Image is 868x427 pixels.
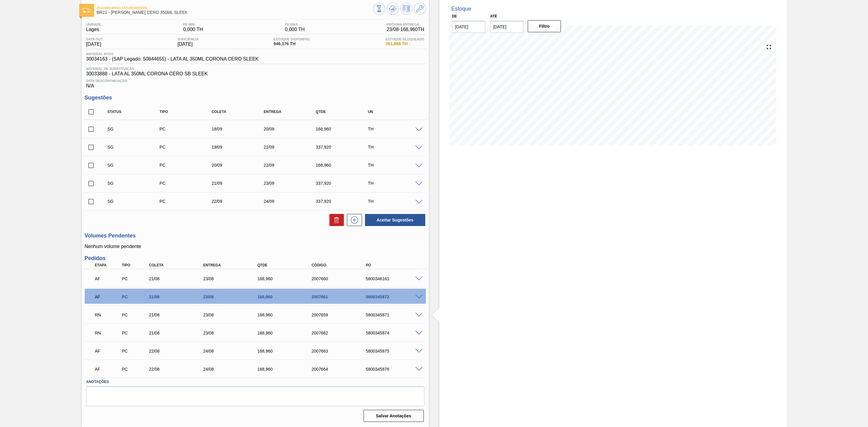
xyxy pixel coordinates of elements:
[310,331,373,335] div: 2007662
[147,331,210,335] div: 21/08/2025
[202,312,264,317] div: 23/08/2025
[310,276,373,281] div: 2007660
[210,127,270,131] div: 18/09/2025
[147,349,210,353] div: 22/08/2025
[178,37,199,41] span: Suficiência
[93,326,123,340] div: Em renegociação
[452,21,486,33] input: dd/mm/yyyy
[364,367,427,372] div: 5800345876
[310,349,373,353] div: 2007663
[158,127,218,131] div: Pedido de Compra
[256,276,318,281] div: 168,960
[85,244,426,249] p: Nenhum volume pendente
[414,3,426,15] button: Ir ao Master Data / Geral
[314,110,374,114] div: Qtde
[363,410,424,422] button: Salvar Anotações
[364,312,427,317] div: 5800345871
[202,367,264,372] div: 24/08/2025
[262,110,322,114] div: Entrega
[256,331,318,335] div: 168,960
[366,127,426,131] div: TH
[202,349,264,353] div: 24/08/2025
[158,145,218,149] div: Pedido de Compra
[210,199,270,204] div: 22/09/2025
[86,378,424,386] label: Anotações
[210,181,270,186] div: 21/09/2025
[262,199,322,204] div: 24/09/2025
[387,3,399,15] button: Atualizar Gráfico
[95,312,122,317] p: RN
[202,276,264,281] div: 23/08/2025
[86,71,424,77] span: 30033888 - LATA AL 350ML CORONA CERO SB SLEEK
[120,312,150,317] div: Pedido de Compra
[85,233,426,239] h3: Volumes Pendentes
[106,145,166,149] div: Sugestão Criada
[202,294,264,299] div: 23/08/2025
[256,294,318,299] div: 168,960
[95,276,122,281] p: AF
[86,52,259,56] span: Material ativo
[158,110,218,114] div: Tipo
[310,312,373,317] div: 2007659
[95,349,122,353] p: AF
[120,294,150,299] div: Pedido de Compra
[97,10,373,15] span: BR21 - LATA CORONA CERO 350ML SLEEK
[314,181,374,186] div: 337,920
[95,367,122,372] p: AF
[364,349,427,353] div: 5800345875
[93,344,123,358] div: Aguardando Faturamento
[86,67,424,71] span: Material de Substituição
[366,181,426,186] div: TH
[210,163,270,168] div: 20/09/2025
[387,27,424,32] span: 23/08 - 168,960 TH
[262,163,322,168] div: 22/09/2025
[85,77,426,89] div: N/A
[344,214,362,226] div: Nova sugestão
[178,42,199,47] span: [DATE]
[314,145,374,149] div: 337,920
[373,3,385,15] button: Visão Geral dos Estoques
[256,263,318,267] div: Qtde
[262,127,322,131] div: 20/09/2025
[158,181,218,186] div: Pedido de Compra
[364,331,427,335] div: 5800345874
[310,294,373,299] div: 2007661
[97,6,373,10] span: Aguardando Faturamento
[86,37,103,41] span: Data out
[85,95,426,101] h3: Sugestões
[183,27,203,32] span: 0,000 TH
[366,199,426,204] div: TH
[106,127,166,131] div: Sugestão Criada
[256,349,318,353] div: 168,960
[95,294,122,299] p: AF
[202,331,264,335] div: 23/08/2025
[106,181,166,186] div: Sugestão Criada
[86,27,101,32] span: Lages
[262,181,322,186] div: 23/09/2025
[490,21,524,33] input: dd/mm/yyyy
[310,263,373,267] div: Código
[364,294,427,299] div: 5800345872
[120,331,150,335] div: Pedido de Compra
[256,312,318,317] div: 168,960
[210,110,270,114] div: Coleta
[400,3,412,15] button: Programar Estoque
[385,42,424,46] span: 261,888 TH
[326,214,344,226] div: Excluir Sugestões
[93,263,123,267] div: Etapa
[274,37,311,41] span: Estoque Disponível
[85,255,426,262] h3: Pedidos
[147,276,210,281] div: 21/08/2025
[285,23,305,26] span: PE MAX
[93,363,123,376] div: Aguardando Faturamento
[364,263,427,267] div: PO
[285,27,305,32] span: 0,000 TH
[120,367,150,372] div: Pedido de Compra
[452,14,457,18] label: De
[202,263,264,267] div: Entrega
[95,331,122,335] p: RN
[106,110,166,114] div: Status
[120,276,150,281] div: Pedido de Compra
[364,276,427,281] div: 5800346161
[147,294,210,299] div: 21/08/2025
